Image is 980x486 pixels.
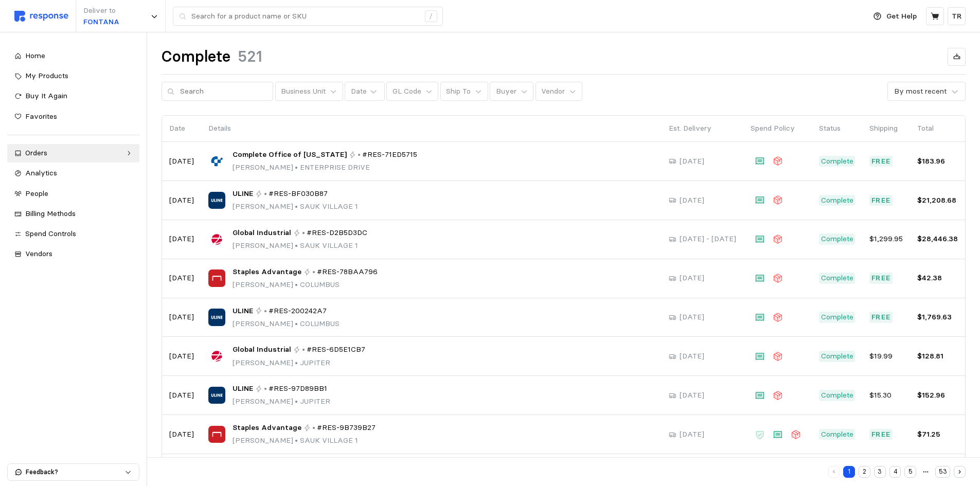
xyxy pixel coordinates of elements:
[307,344,366,355] span: #RES-6D5E1CB7
[917,156,958,167] p: $183.96
[26,467,124,477] p: Feedback?
[238,47,262,67] h1: 521
[8,464,139,480] button: Feedback?
[917,312,958,323] p: $1,769.63
[7,185,139,203] a: People
[821,233,853,245] p: Complete
[162,47,230,67] h1: Complete
[233,396,330,407] p: [PERSON_NAME] JUPITER
[302,227,305,239] p: •
[169,429,194,440] p: [DATE]
[233,279,378,291] p: [PERSON_NAME] COLUMBUS
[7,245,139,263] a: Vendors
[233,435,376,446] p: [PERSON_NAME] SAUK VILLAGE 1
[935,466,950,478] button: 53
[889,466,901,478] button: 4
[917,390,958,401] p: $152.96
[952,11,962,22] p: TR
[358,149,361,160] p: •
[440,82,488,101] button: Ship To
[680,390,704,401] p: [DATE]
[7,67,139,85] a: My Products
[208,153,225,170] img: Complete Office of Wisconsin
[233,149,347,160] span: Complete Office of [US_STATE]
[233,227,291,239] span: Global Industrial
[917,273,958,284] p: $42.38
[169,233,194,245] p: [DATE]
[680,195,704,206] p: [DATE]
[869,390,903,401] p: $15.30
[904,466,916,478] button: 5
[25,209,76,218] span: Billing Methods
[874,466,886,478] button: 3
[293,436,300,445] span: •
[269,305,327,317] span: #RES-200242A7
[819,123,855,134] p: Status
[233,188,253,200] span: ULINE
[490,82,533,101] button: Buyer
[208,348,225,365] img: Global Industrial
[894,86,947,97] div: By most recent
[917,429,958,440] p: $71.25
[208,309,225,326] img: ULINE
[948,7,966,25] button: TR
[351,86,367,97] div: Date
[25,148,121,159] div: Orders
[25,112,57,121] span: Favorites
[208,387,225,404] img: ULINE
[669,123,736,134] p: Est. Delivery
[917,195,958,206] p: $21,208.68
[191,7,419,26] input: Search for a product name or SKU
[496,86,516,97] p: Buyer
[169,195,194,206] p: [DATE]
[264,383,267,394] p: •
[425,10,437,23] div: /
[233,422,301,434] span: Staples Advantage
[293,241,300,250] span: •
[293,397,300,406] span: •
[25,51,45,60] span: Home
[680,156,704,167] p: [DATE]
[169,390,194,401] p: [DATE]
[363,149,418,160] span: #RES-71ED5715
[14,11,68,22] img: svg%3e
[208,426,225,443] img: Staples Advantage
[233,305,253,317] span: ULINE
[821,351,853,362] p: Complete
[307,227,368,239] span: #RES-D2B5D3DC
[917,123,958,134] p: Total
[269,188,328,200] span: #RES-BF030B87
[302,344,305,355] p: •
[293,319,300,328] span: •
[293,358,300,367] span: •
[821,195,853,206] p: Complete
[7,205,139,223] a: Billing Methods
[821,156,853,167] p: Complete
[446,86,471,97] p: Ship To
[83,5,119,16] p: Deliver to
[869,351,903,362] p: $19.99
[386,82,438,101] button: GL Code
[281,86,326,97] p: Business Unit
[25,168,57,177] span: Analytics
[233,357,366,369] p: [PERSON_NAME] JUPITER
[317,266,378,278] span: #RES-78BAA796
[264,188,267,200] p: •
[208,123,654,134] p: Details
[871,429,891,440] p: Free
[871,273,891,284] p: Free
[264,305,267,317] p: •
[821,390,853,401] p: Complete
[7,164,139,183] a: Analytics
[680,312,704,323] p: [DATE]
[83,16,119,28] p: FONTANA
[169,123,194,134] p: Date
[233,240,368,251] p: [PERSON_NAME] SAUK VILLAGE 1
[7,87,139,105] a: Buy It Again
[886,11,917,22] p: Get Help
[25,71,68,80] span: My Products
[169,312,194,323] p: [DATE]
[233,383,253,394] span: ULINE
[393,86,421,97] p: GL Code
[869,123,903,134] p: Shipping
